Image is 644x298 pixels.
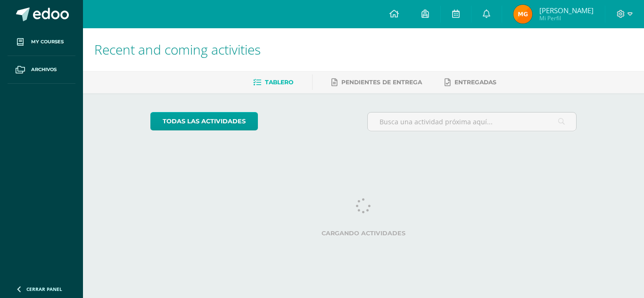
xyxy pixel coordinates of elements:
input: Busca una actividad próxima aquí... [368,113,577,131]
a: Tablero [253,75,293,90]
a: Pendientes de entrega [331,75,422,90]
span: [PERSON_NAME] [539,6,594,15]
span: Mi Perfil [539,14,594,22]
a: My courses [8,28,75,56]
a: Archivos [8,56,75,84]
label: Cargando actividades [150,230,577,237]
img: 7d8bbebab8c495879367f4d48411af39.png [513,5,532,24]
span: Cerrar panel [26,286,62,292]
span: Recent and coming activities [94,40,261,58]
span: Archivos [31,66,57,73]
span: My courses [31,38,64,46]
a: todas las Actividades [150,112,258,130]
span: Pendientes de entrega [341,79,422,86]
span: Tablero [265,79,293,86]
a: Entregadas [445,75,496,90]
span: Entregadas [454,79,496,86]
